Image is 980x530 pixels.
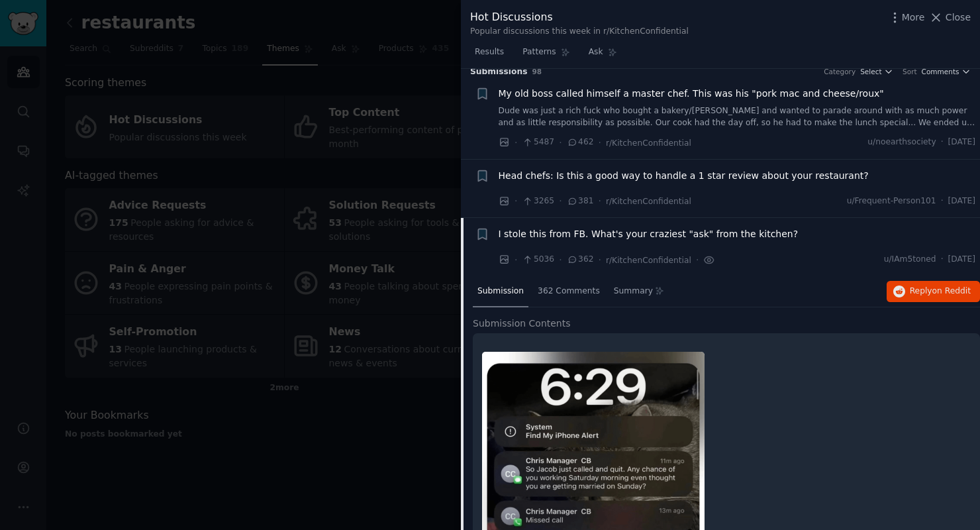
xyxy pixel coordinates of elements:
[946,11,971,25] span: Close
[932,286,971,295] span: on Reddit
[532,68,542,76] span: 98
[522,136,554,148] span: 5487
[567,254,594,266] span: 362
[922,67,971,76] button: Comments
[567,195,594,207] span: 381
[884,254,936,266] span: u/IAm5toned
[598,253,601,267] span: ·
[584,42,622,69] a: Ask
[470,42,509,69] a: Results
[475,46,504,58] span: Results
[824,67,856,76] div: Category
[518,42,574,69] a: Patterns
[499,87,884,101] a: My old boss called himself a master chef. This was his "pork mac and cheese/roux"
[470,66,528,78] span: Submission s
[860,67,881,76] span: Select
[514,194,517,208] span: ·
[522,254,554,266] span: 5036
[499,169,869,183] a: Head chefs: Is this a good way to handle a 1 star review about your restaurant?
[559,194,562,208] span: ·
[538,286,600,297] span: 362 Comments
[522,46,556,58] span: Patterns
[559,136,562,150] span: ·
[522,195,554,207] span: 3265
[860,67,893,76] button: Select
[477,286,524,297] span: Submission
[696,253,699,267] span: ·
[473,317,571,331] span: Submission Contents
[606,197,691,206] span: r/KitchenConfidential
[867,136,936,148] span: u/noearthsociety
[948,136,975,148] span: [DATE]
[614,286,653,297] span: Summary
[514,253,517,267] span: ·
[559,253,562,267] span: ·
[941,254,944,266] span: ·
[903,67,917,76] div: Sort
[887,281,980,302] button: Replyon Reddit
[902,11,925,25] span: More
[499,105,976,129] a: Dude was just a rich fuck who bought a bakery/[PERSON_NAME] and wanted to parade around with as m...
[470,9,689,26] div: Hot Discussions
[948,254,975,266] span: [DATE]
[910,286,971,297] span: Reply
[948,195,975,207] span: [DATE]
[598,136,601,150] span: ·
[929,11,971,25] button: Close
[598,194,601,208] span: ·
[499,227,799,241] a: I stole this from FB. What's your craziest "ask" from the kitchen?
[888,11,925,25] button: More
[847,195,936,207] span: u/Frequent-Person101
[567,136,594,148] span: 462
[470,26,689,38] div: Popular discussions this week in r/KitchenConfidential
[941,195,944,207] span: ·
[922,67,959,76] span: Comments
[941,136,944,148] span: ·
[606,138,691,148] span: r/KitchenConfidential
[589,46,603,58] span: Ask
[606,256,691,265] span: r/KitchenConfidential
[514,136,517,150] span: ·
